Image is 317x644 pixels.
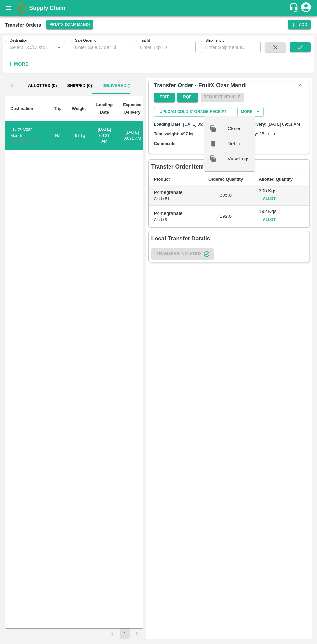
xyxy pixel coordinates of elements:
span: View Logs [228,155,250,162]
b: Weight [72,106,86,111]
b: Product [154,177,170,182]
img: logo [16,2,29,15]
button: Allot [259,215,279,225]
nav: pagination navigation [106,628,143,639]
span: Grade B1 [154,197,169,201]
label: Sale Order Id [75,38,96,43]
span: Delete [228,140,250,147]
p: 192 Kgs [259,208,304,215]
td: 497 kg [67,121,91,150]
label: Destination [10,38,28,43]
td: [DATE] 09:31 AM [118,121,147,150]
button: open drawer [1,1,16,16]
button: Open [54,43,63,51]
strong: More [14,61,28,67]
p: Pomegranate [154,189,192,196]
span: ( SHIP/FRUI/357437 ) [10,139,44,143]
b: Expected Delivery [123,102,142,114]
button: More [5,59,30,70]
p: 192.0 [203,213,248,220]
label: Trip Id [140,38,150,43]
div: View Logs [204,151,255,166]
input: Enter Trip ID [136,41,196,53]
div: Transfer Orders [5,21,41,29]
td: [DATE] 09:31 AM [91,121,118,150]
b: Loading Date [96,102,113,114]
p: 305.0 [203,192,248,199]
button: Allotted (0) [23,78,62,94]
div: Clone [204,121,255,136]
input: Enter Shipment ID [201,41,261,53]
label: Shipment Id [205,38,224,43]
h6: Transfer Order - FruitX Ozar Mandi [154,81,247,90]
div: account of current user [300,1,312,15]
p: Pomegranate [154,210,192,217]
div: customer-support [289,2,300,14]
label: Loading Date: [154,122,182,127]
span: [DATE] 09:31 AM [268,122,300,127]
span: Grade 5 [154,218,167,222]
b: Destination [10,106,33,111]
td: NA [49,121,67,150]
button: Edit [154,93,175,102]
label: Comments [154,141,176,146]
span: [DATE] 09:31 AM [183,122,215,127]
input: Select DC/Customer [7,43,53,51]
button: PQR [177,93,198,102]
span: 25 Units [259,131,275,136]
button: Select DC [46,20,93,29]
button: Add [288,20,311,29]
label: Total weight: [154,131,180,136]
b: Ordered Quantity [208,177,243,182]
b: Trip [54,106,62,111]
button: page 1 [120,628,130,639]
button: Allot [259,194,279,204]
button: Shipped (0) [62,78,97,94]
input: Enter Sale Order Id [71,41,131,53]
a: Supply Chain [29,4,289,13]
label: Expected Delivery: [229,122,266,127]
h6: Local Transfer Datails [151,234,210,243]
span: 497 kg [181,131,193,136]
button: Upload Cold Storage Receipt [154,107,233,117]
div: Transfer Order - FruitX Ozar Mandi [149,81,309,90]
button: More [237,107,263,117]
div: Delete [204,136,255,151]
span: Clone [228,125,250,132]
button: Delivered (1) [97,78,138,94]
h6: Transfer Order Items [151,162,207,171]
b: Supply Chain [29,5,65,11]
b: Allotted Quantity [259,177,293,182]
p: 305 Kgs [259,187,304,194]
div: FruitX Ozar Mandi [10,127,44,139]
